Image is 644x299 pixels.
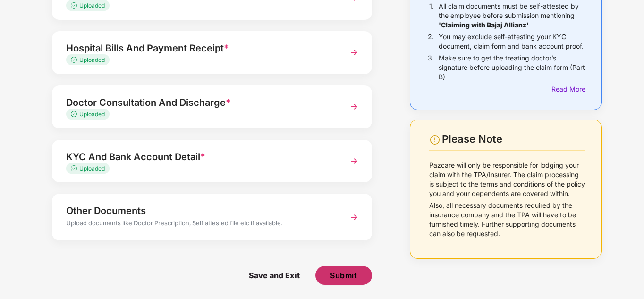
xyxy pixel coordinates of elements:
span: Uploaded [79,111,105,118]
p: 1. [429,1,434,30]
div: Please Note [442,133,585,145]
p: Make sure to get the treating doctor’s signature before uploading the claim form (Part B) [439,53,585,82]
img: svg+xml;base64,PHN2ZyBpZD0iV2FybmluZ18tXzI0eDI0IiBkYXRhLW5hbWU9Ildhcm5pbmcgLSAyNHgyNCIgeG1sbnM9Im... [429,134,441,145]
span: Uploaded [79,165,105,172]
img: svg+xml;base64,PHN2ZyBpZD0iTmV4dCIgeG1sbnM9Imh0dHA6Ly93d3cudzMub3JnLzIwMDAvc3ZnIiB3aWR0aD0iMzYiIG... [346,153,363,170]
div: Doctor Consultation And Discharge [66,95,333,110]
p: Also, all necessary documents required by the insurance company and the TPA will have to be furni... [429,201,585,239]
div: KYC And Bank Account Detail [66,149,333,164]
button: Submit [315,266,372,285]
img: svg+xml;base64,PHN2ZyB4bWxucz0iaHR0cDovL3d3dy53My5vcmcvMjAwMC9zdmciIHdpZHRoPSIxMy4zMzMiIGhlaWdodD... [71,2,79,9]
div: Hospital Bills And Payment Receipt [66,41,333,56]
div: Other Documents [66,203,333,218]
p: Pazcare will only be responsible for lodging your claim with the TPA/Insurer. The claim processin... [429,161,585,198]
span: Save and Exit [239,266,309,285]
p: 3. [428,53,434,82]
span: Uploaded [79,2,105,9]
p: You may exclude self-attesting your KYC document, claim form and bank account proof. [439,32,585,51]
span: Submit [330,270,357,281]
div: Upload documents like Doctor Prescription, Self attested file etc if available. [66,218,333,231]
b: 'Claiming with Bajaj Allianz' [439,21,529,29]
img: svg+xml;base64,PHN2ZyB4bWxucz0iaHR0cDovL3d3dy53My5vcmcvMjAwMC9zdmciIHdpZHRoPSIxMy4zMzMiIGhlaWdodD... [71,165,79,171]
p: 2. [428,32,434,51]
img: svg+xml;base64,PHN2ZyB4bWxucz0iaHR0cDovL3d3dy53My5vcmcvMjAwMC9zdmciIHdpZHRoPSIxMy4zMzMiIGhlaWdodD... [71,111,79,117]
img: svg+xml;base64,PHN2ZyBpZD0iTmV4dCIgeG1sbnM9Imh0dHA6Ly93d3cudzMub3JnLzIwMDAvc3ZnIiB3aWR0aD0iMzYiIG... [346,44,363,61]
img: svg+xml;base64,PHN2ZyBpZD0iTmV4dCIgeG1sbnM9Imh0dHA6Ly93d3cudzMub3JnLzIwMDAvc3ZnIiB3aWR0aD0iMzYiIG... [346,98,363,115]
p: All claim documents must be self-attested by the employee before submission mentioning [439,1,585,30]
div: Read More [551,84,585,94]
img: svg+xml;base64,PHN2ZyBpZD0iTmV4dCIgeG1sbnM9Imh0dHA6Ly93d3cudzMub3JnLzIwMDAvc3ZnIiB3aWR0aD0iMzYiIG... [346,209,363,226]
img: svg+xml;base64,PHN2ZyB4bWxucz0iaHR0cDovL3d3dy53My5vcmcvMjAwMC9zdmciIHdpZHRoPSIxMy4zMzMiIGhlaWdodD... [71,57,79,63]
span: Uploaded [79,56,105,63]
